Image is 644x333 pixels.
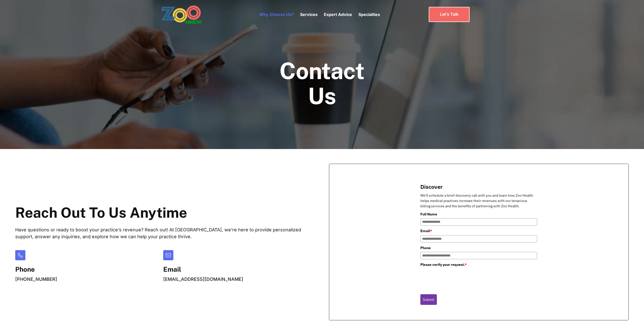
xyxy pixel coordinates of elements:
label: Please verify your request. [420,262,537,267]
p: We'll schedule a brief discovery call with you and learn how Zoo Health helps medical practices i... [420,193,537,209]
h5: Email [163,265,243,273]
iframe: reCAPTCHA [420,269,498,289]
h2: Reach Out To Us Anytime [15,204,307,221]
a: [EMAIL_ADDRESS][DOMAIN_NAME] [163,276,243,282]
p: Services [300,11,318,17]
h1: Contact Us [265,58,380,108]
label: Email [420,228,537,234]
div: Services [300,4,318,25]
a: Why Choose Us? [259,12,294,17]
a: Let’s Talk [429,7,470,22]
a: Specialties [358,12,380,17]
p: Have questions or ready to boost your practice’s revenue? Reach out! At [GEOGRAPHIC_DATA], we’re ... [15,226,307,240]
div: Specialties [358,4,380,25]
label: Phone [420,245,537,251]
a: Expert Advice [324,12,352,17]
label: Full Name [420,211,537,217]
a: [PHONE_NUMBER] [15,276,57,282]
a: home [161,5,216,24]
title: Discover [420,183,537,190]
button: Submit [420,294,437,305]
h5: Phone [15,265,57,273]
